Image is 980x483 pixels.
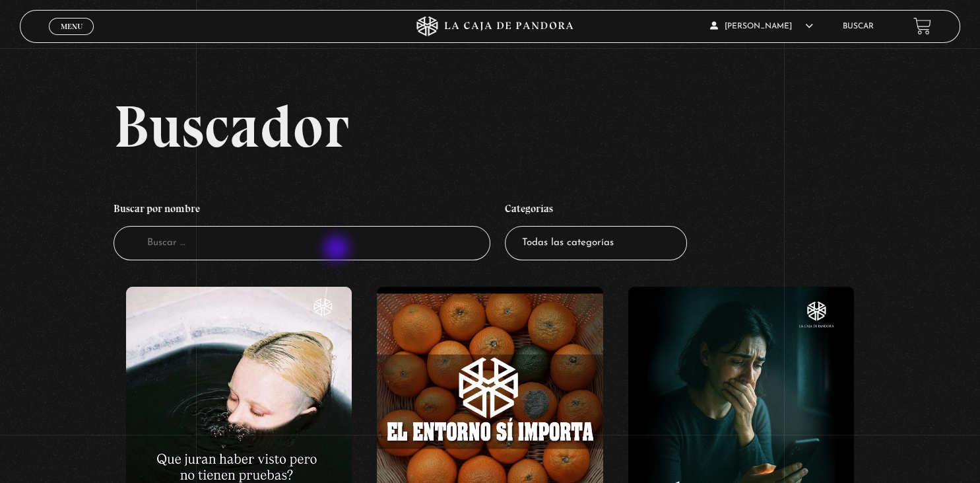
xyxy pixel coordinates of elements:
[61,22,82,30] span: Menu
[114,96,960,156] h2: Buscador
[56,33,87,42] span: Cerrar
[913,17,931,35] a: View your shopping cart
[710,22,813,30] span: [PERSON_NAME]
[114,196,490,226] h4: Buscar por nombre
[505,196,687,226] h4: Categorías
[843,22,874,30] a: Buscar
